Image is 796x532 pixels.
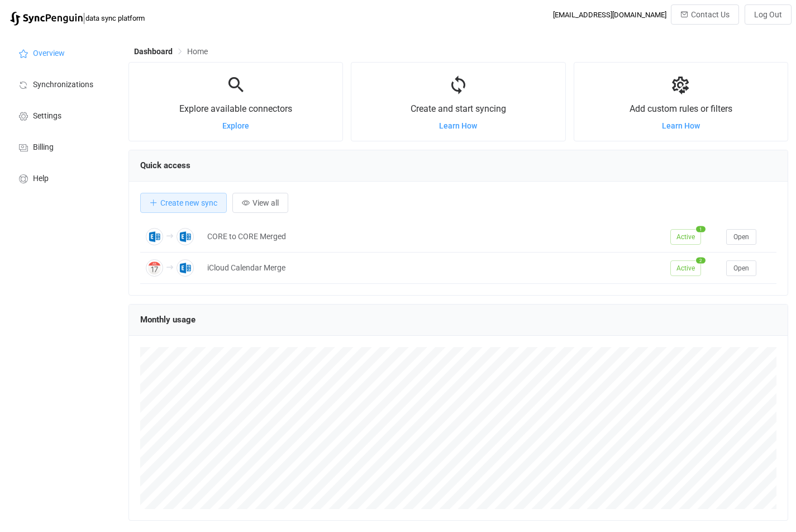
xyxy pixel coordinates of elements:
span: Billing [33,143,54,152]
button: Contact Us [671,4,739,25]
a: Synchronizations [6,68,117,99]
span: View all [252,198,279,207]
a: Overview [6,37,117,68]
span: Add custom rules or filters [630,103,732,114]
button: Create new sync [140,193,227,213]
button: Log Out [745,4,792,25]
span: Dashboard [134,47,173,56]
span: Settings [33,112,61,121]
a: Learn How [439,121,477,130]
div: Breadcrumb [134,47,208,55]
img: syncpenguin.svg [10,12,83,26]
a: Help [6,162,117,193]
span: Explore available connectors [179,103,292,114]
span: Create new sync [160,198,217,207]
div: [EMAIL_ADDRESS][DOMAIN_NAME] [553,11,666,19]
span: Contact Us [691,10,730,19]
span: Overview [33,49,65,58]
span: | [83,10,85,26]
a: Billing [6,131,117,162]
a: Settings [6,99,117,131]
span: Monthly usage [140,315,196,325]
a: Explore [222,121,249,130]
a: Learn How [662,121,700,130]
button: View all [232,193,288,213]
span: Synchronizations [33,80,93,89]
span: Log Out [754,10,782,19]
a: |data sync platform [10,10,145,26]
span: Help [33,174,49,183]
span: data sync platform [85,14,145,22]
span: Quick access [140,160,190,170]
span: Create and start syncing [411,103,506,114]
span: Home [187,47,208,56]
